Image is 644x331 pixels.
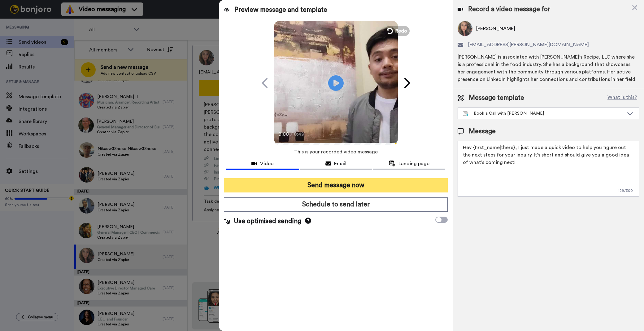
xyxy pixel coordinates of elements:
p: Thanks for being with us for 4 months - it's flown by! How can we make the next 4 months even bet... [27,18,107,24]
button: Schedule to send later [224,197,448,212]
img: Profile image for Grant [14,19,24,29]
span: Message template [469,93,524,103]
span: Landing page [398,160,429,167]
textarea: Hey {first_name|there}, I just made a quick video to help you figure out the next steps for your ... [458,141,639,197]
button: Send message now [224,178,448,192]
span: 0:49 [294,130,305,138]
span: This is your recorded video message [294,145,378,159]
img: nextgen-template.svg [463,111,469,116]
p: Message from Grant, sent 5w ago [27,24,107,29]
div: message notification from Grant, 5w ago. Thanks for being with us for 4 months - it's flown by! H... [9,13,115,33]
span: Email [334,160,346,167]
span: / [290,130,293,138]
button: What is this? [606,93,639,103]
span: Use optimised sending [234,217,301,226]
span: [EMAIL_ADDRESS][PERSON_NAME][DOMAIN_NAME] [468,41,589,48]
div: Book a Call with [PERSON_NAME] [463,110,624,117]
span: 0:00 [278,130,289,138]
div: [PERSON_NAME] is associated with [PERSON_NAME]'s Recipe, LLC where she is a professional in the f... [458,53,639,83]
span: Message [469,127,496,136]
span: Video [260,160,274,167]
